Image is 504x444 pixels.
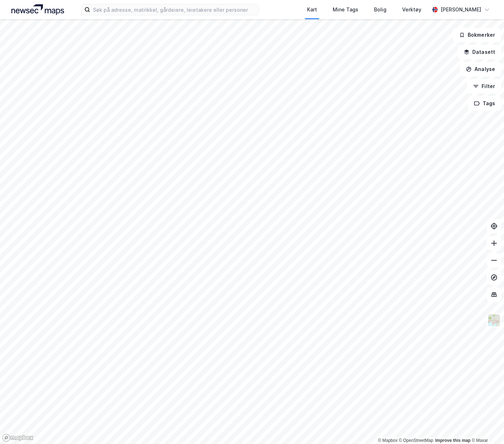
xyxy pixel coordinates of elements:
[453,28,501,42] button: Bokmerker
[374,5,386,14] div: Bolig
[435,438,471,443] a: Improve this map
[467,79,501,93] button: Filter
[487,313,501,327] img: Z
[441,5,481,14] div: [PERSON_NAME]
[460,62,501,76] button: Analyse
[458,45,501,59] button: Datasett
[468,96,501,111] button: Tags
[11,4,64,15] img: logo.a4113a55bc3d86da70a041830d287a7e.svg
[90,4,258,15] input: Søk på adresse, matrikkel, gårdeiere, leietakere eller personer
[468,410,504,444] iframe: Chat Widget
[399,438,433,443] a: OpenStreetMap
[402,5,421,14] div: Verktøy
[307,5,317,14] div: Kart
[378,438,398,443] a: Mapbox
[333,5,358,14] div: Mine Tags
[2,434,33,442] a: Mapbox homepage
